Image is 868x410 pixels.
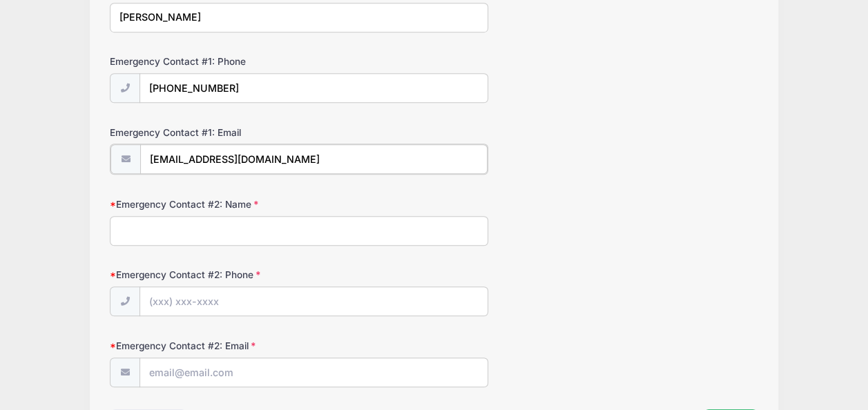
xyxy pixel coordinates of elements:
[110,339,326,353] label: Emergency Contact #2: Email
[110,55,326,68] label: Emergency Contact #1: Phone
[110,268,326,282] label: Emergency Contact #2: Phone
[140,144,488,174] input: email@email.com
[139,286,488,316] input: (xxx) xxx-xxxx
[139,73,488,103] input: (xxx) xxx-xxxx
[110,126,326,139] label: Emergency Contact #1: Email
[139,358,488,387] input: email@email.com
[110,197,326,211] label: Emergency Contact #2: Name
